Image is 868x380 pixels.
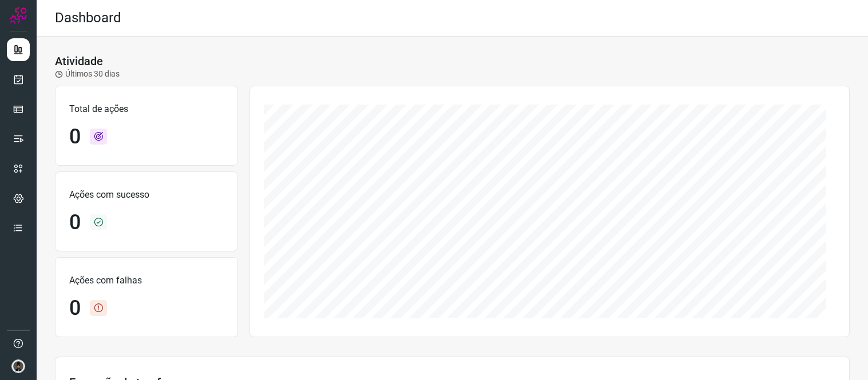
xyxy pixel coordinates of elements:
h3: Atividade [55,54,103,68]
img: Logo [10,7,27,24]
p: Últimos 30 dias [55,68,120,80]
h1: 0 [69,125,81,149]
img: d44150f10045ac5288e451a80f22ca79.png [11,359,25,373]
h1: 0 [69,296,81,321]
p: Ações com falhas [69,274,224,287]
h2: Dashboard [55,10,121,26]
p: Ações com sucesso [69,188,224,202]
p: Total de ações [69,102,224,116]
h1: 0 [69,210,81,235]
